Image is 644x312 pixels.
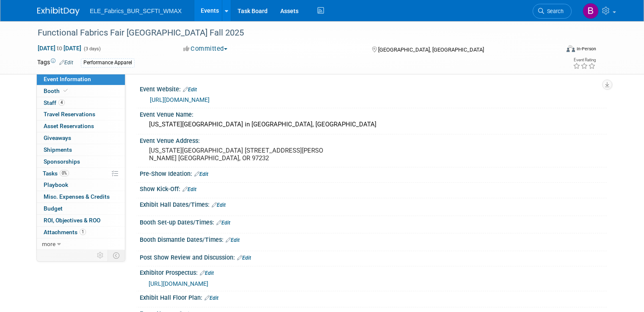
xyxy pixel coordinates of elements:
a: Booth [37,85,125,97]
div: Exhibit Hall Floor Plan: [140,291,607,302]
a: Sponsorships [37,156,125,167]
span: Asset Reservations [44,123,94,129]
a: Edit [212,202,226,208]
span: (3 days) [83,46,101,52]
a: Attachments1 [37,227,125,238]
a: Asset Reservations [37,120,125,132]
a: Edit [182,186,196,192]
div: Event Website: [140,83,607,94]
td: Personalize Event Tab Strip [93,250,108,261]
a: Budget [37,203,125,214]
a: Shipments [37,144,125,156]
div: Post Show Review and Discussion: [140,251,607,262]
div: Event Venue Name: [140,108,607,119]
a: Edit [194,171,208,177]
a: Edit [205,295,218,301]
div: Functional Fabrics Fair [GEOGRAPHIC_DATA] Fall 2025 [35,25,549,41]
span: [DATE] [DATE] [37,44,82,52]
a: more [37,238,125,250]
span: Booth [44,88,69,94]
i: Booth reservation complete [64,88,68,93]
span: ROI, Objectives & ROO [44,217,100,224]
a: Travel Reservations [37,109,125,120]
span: Event Information [44,76,91,82]
span: Sponsorships [44,158,80,165]
a: Edit [200,270,214,276]
span: more [42,241,55,247]
span: to [55,45,64,52]
a: [URL][DOMAIN_NAME] [150,96,210,103]
div: Booth Set-up Dates/Times: [140,216,607,227]
a: Playbook [37,179,125,191]
button: Committed [180,44,231,53]
div: Pre-Show Ideation: [140,167,607,178]
span: Staff [44,99,65,106]
a: Misc. Expenses & Credits [37,191,125,203]
a: Edit [183,87,197,93]
span: Misc. Expenses & Credits [44,193,110,200]
td: Toggle Event Tabs [108,250,125,261]
a: Edit [226,237,240,243]
a: Giveaways [37,132,125,144]
a: Tasks0% [37,168,125,179]
a: Event Information [37,74,125,85]
div: [US_STATE][GEOGRAPHIC_DATA] in [GEOGRAPHIC_DATA], [GEOGRAPHIC_DATA] [146,118,600,131]
span: ELE_Fabrics_BUR_SCFTI_WMAX [90,8,182,14]
div: Booth Dismantle Dates/Times: [140,233,607,244]
div: Show Kick-Off: [140,183,607,194]
span: Budget [44,205,63,212]
span: [GEOGRAPHIC_DATA], [GEOGRAPHIC_DATA] [378,47,484,53]
span: Playbook [44,181,68,188]
span: Travel Reservations [44,111,95,118]
span: Tasks [43,170,69,177]
a: Staff4 [37,97,125,109]
span: 1 [80,229,86,235]
span: Shipments [44,146,72,153]
a: ROI, Objectives & ROO [37,215,125,226]
span: Attachments [44,229,86,235]
pre: [US_STATE][GEOGRAPHIC_DATA] [STREET_ADDRESS][PERSON_NAME] [GEOGRAPHIC_DATA], OR 97232 [149,147,325,162]
div: In-Person [576,46,596,52]
span: Giveaways [44,134,71,141]
img: Format-Inperson.png [567,45,575,52]
span: 4 [58,99,65,106]
a: Search [533,4,572,19]
span: Search [544,8,564,14]
td: Tags [37,58,73,68]
div: Event Format [514,44,596,57]
div: Event Rating [573,58,596,62]
div: Performance Apparel [81,58,135,67]
img: ExhibitDay [37,7,80,16]
a: Edit [237,255,251,261]
img: Brystol Cheek [583,3,599,19]
div: Exhibit Hall Dates/Times: [140,198,607,209]
span: 0% [60,170,69,176]
a: Edit [216,220,230,226]
div: Event Venue Address: [140,134,607,145]
div: Exhibitor Prospectus: [140,266,607,277]
a: [URL][DOMAIN_NAME] [149,280,208,287]
a: Edit [59,60,73,66]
